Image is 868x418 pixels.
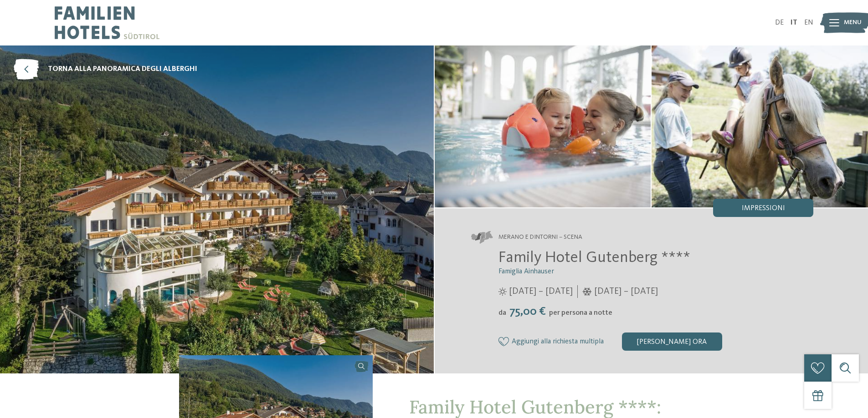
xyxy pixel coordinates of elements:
span: per persona a notte [549,309,612,317]
span: Menu [844,18,862,27]
i: Orari d'apertura estate [498,287,507,296]
span: Family Hotel Gutenberg **** [498,250,690,266]
a: DE [775,19,784,26]
a: torna alla panoramica degli alberghi [14,59,197,80]
a: IT [791,19,797,26]
span: Famiglia Ainhauser [498,268,554,275]
a: EN [804,19,813,26]
span: 75,00 € [507,306,548,317]
i: Orari d'apertura inverno [582,287,592,296]
span: Aggiungi alla richiesta multipla [512,338,604,346]
img: il family hotel a Scena per amanti della natura dall’estro creativo [435,45,651,207]
span: Impressioni [742,205,785,212]
span: [DATE] – [DATE] [509,285,573,298]
div: [PERSON_NAME] ora [622,332,722,351]
img: Family Hotel Gutenberg **** [652,45,868,207]
span: [DATE] – [DATE] [594,285,658,298]
span: da [498,309,506,317]
span: Merano e dintorni – Scena [498,233,582,242]
span: torna alla panoramica degli alberghi [48,64,197,74]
